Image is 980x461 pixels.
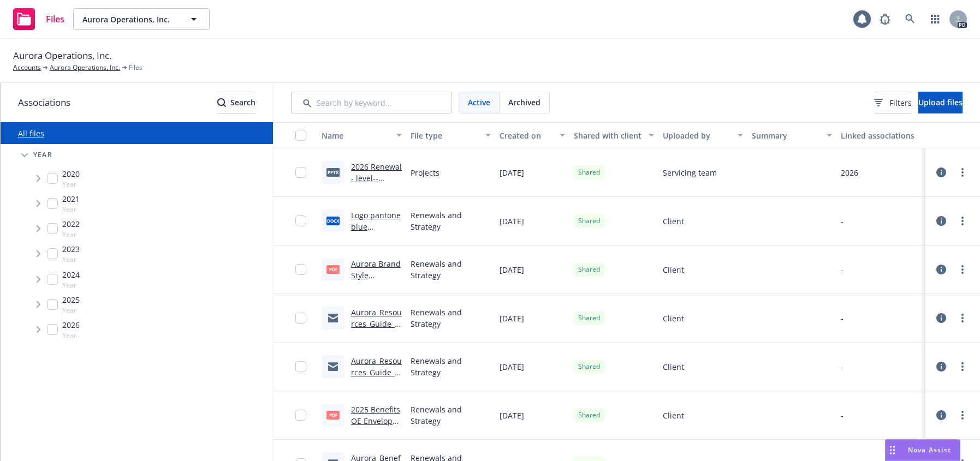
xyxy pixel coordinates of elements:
[62,243,80,255] span: 2023
[663,361,684,373] span: Client
[956,360,969,373] a: more
[663,313,684,324] span: Client
[295,410,306,421] input: Toggle Row Selected
[578,167,600,177] span: Shared
[217,98,226,107] svg: Search
[62,230,80,239] span: Year
[217,92,256,113] button: SearchSearch
[500,313,524,324] span: [DATE]
[411,258,491,281] span: Renewals and Strategy
[295,130,306,141] input: Select all
[62,168,80,179] span: 2020
[924,8,946,30] a: Switch app
[747,122,836,148] button: Summary
[500,130,553,141] div: Created on
[886,440,899,460] div: Drag to move
[411,404,491,427] span: Renewals and Strategy
[578,265,600,274] span: Shared
[956,409,969,422] a: more
[841,130,921,141] div: Linked associations
[874,92,912,113] button: Filters
[295,215,306,226] input: Toggle Row Selected
[908,445,951,454] span: Nova Assist
[956,312,969,325] a: more
[295,167,306,178] input: Toggle Row Selected
[885,439,960,461] button: Nova Assist
[411,355,491,378] span: Renewals and Strategy
[874,8,896,30] a: Report a Bug
[33,152,52,158] span: Year
[326,265,340,273] span: pdf
[956,263,969,276] a: more
[82,14,177,25] span: Aurora Operations, Inc.
[956,214,969,227] a: more
[13,49,111,63] span: Aurora Operations, Inc.
[62,294,80,306] span: 2025
[578,410,600,420] span: Shared
[13,63,41,73] a: Accounts
[351,356,402,400] a: Aurora_Resources_Guide_2025_FINAL.indd
[500,361,524,373] span: [DATE]
[411,307,491,330] span: Renewals and Strategy
[918,97,963,107] span: Upload files
[18,128,44,139] a: All files
[500,167,524,178] span: [DATE]
[62,193,80,205] span: 2021
[351,161,402,218] a: 2026 Renewal - level--funded renewal deck draft.pptx
[73,8,210,30] button: Aurora Operations, Inc.
[62,205,80,214] span: Year
[468,97,490,108] span: Active
[62,218,80,230] span: 2022
[578,216,600,226] span: Shared
[50,63,120,73] a: Aurora Operations, Inc.
[326,411,340,419] span: pdf
[9,4,69,34] a: Files
[899,8,921,30] a: Search
[351,307,402,352] a: Aurora_Resources_Guide_2025_FINAL.idml
[326,168,340,176] span: pptx
[841,313,844,324] div: -
[62,280,80,290] span: Year
[317,122,406,148] button: Name
[295,361,306,372] input: Toggle Row Selected
[841,167,858,178] div: 2026
[46,15,64,23] span: Files
[217,92,256,113] div: Search
[752,130,820,141] div: Summary
[841,410,844,421] div: -
[874,97,912,109] span: Filters
[62,179,80,189] span: Year
[62,255,80,264] span: Year
[663,130,731,141] div: Uploaded by
[291,92,452,113] input: Search by keyword...
[62,319,80,331] span: 2026
[508,97,541,108] span: Archived
[836,122,925,148] button: Linked associations
[411,130,479,141] div: File type
[658,122,747,148] button: Uploaded by
[918,92,963,113] button: Upload files
[295,313,306,324] input: Toggle Row Selected
[411,209,491,232] span: Renewals and Strategy
[18,95,70,110] span: Associations
[841,264,844,276] div: -
[495,122,569,148] button: Created on
[62,306,80,315] span: Year
[569,122,658,148] button: Shared with client
[578,362,600,372] span: Shared
[129,63,142,73] span: Files
[663,167,717,178] span: Servicing team
[351,404,400,449] a: 2025 Benefits OE Envelope for VO Mailer.pdf
[406,122,495,148] button: File type
[663,410,684,421] span: Client
[1,144,273,342] div: Tree Example
[574,130,642,141] div: Shared with client
[500,215,524,227] span: [DATE]
[62,269,80,280] span: 2024
[411,167,439,178] span: Projects
[295,264,306,275] input: Toggle Row Selected
[351,259,401,303] a: Aurora Brand Style Guidelines 2024.pdf
[663,264,684,276] span: Client
[578,313,600,323] span: Shared
[351,210,401,243] a: Logo pantone blue color.docx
